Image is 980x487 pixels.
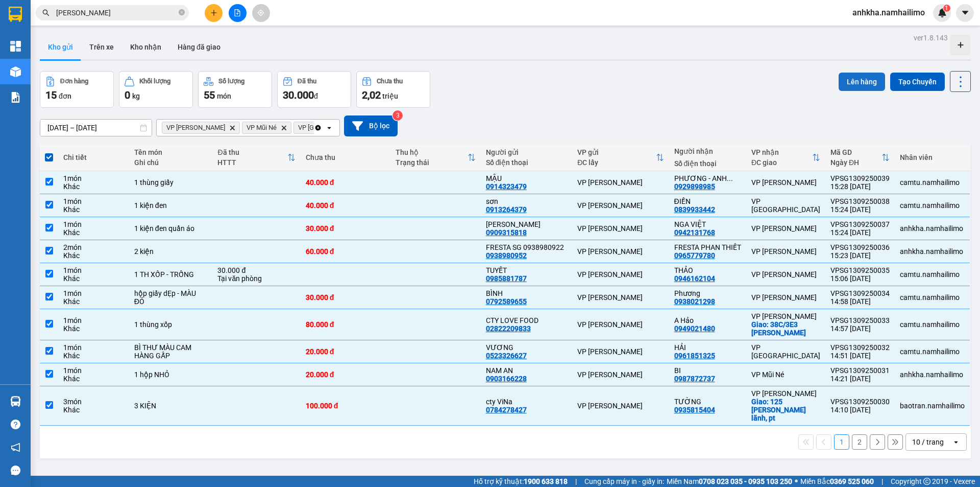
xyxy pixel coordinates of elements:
[63,316,124,324] div: 1 món
[486,251,527,260] div: 0938980952
[486,316,568,324] div: CTY LOVE FOOD
[572,144,669,171] th: Toggle SortBy
[252,4,270,22] button: aim
[63,398,124,406] div: 3 món
[674,316,741,324] div: A Hảo
[60,78,88,85] div: Đơn hàng
[830,366,890,375] div: VPSG1309250031
[830,477,874,485] strong: 0369 525 060
[830,148,881,156] div: Mã GD
[306,402,386,410] div: 100.000 đ
[486,148,568,156] div: Người gửi
[751,389,820,398] div: VP [PERSON_NAME]
[281,125,287,131] svg: Delete
[382,92,398,100] span: triệu
[63,352,124,360] div: Khác
[900,370,965,379] div: anhkha.namhailimo
[945,5,948,12] span: 1
[751,320,820,337] div: Giao: 38C/3E3 Nguyễn Hội
[830,375,890,383] div: 14:21 [DATE]
[63,375,124,383] div: Khác
[134,247,208,256] div: 2 kiện
[486,289,568,297] div: BÌNH
[134,370,208,379] div: 1 hộp NHỎ
[314,92,318,100] span: đ
[751,158,812,167] div: ĐC giao
[674,375,715,383] div: 0987872737
[40,35,81,59] button: Kho gửi
[674,220,741,228] div: NGA VIỆT
[830,266,890,274] div: VPSG1309250035
[9,7,22,22] img: logo-vxr
[134,320,208,329] div: 1 thùng xốp
[825,144,895,171] th: Toggle SortBy
[486,352,527,360] div: 0523326627
[751,398,820,422] div: Giao: 125 đặng văn lãnh, pt
[63,182,124,191] div: Khác
[396,158,468,167] div: Trạng thái
[63,343,124,352] div: 1 món
[474,476,568,487] span: Hỗ trợ kỹ thuật:
[938,8,947,17] img: icon-new-feature
[486,228,527,237] div: 0909315818
[390,144,481,171] th: Toggle SortBy
[179,8,185,18] span: close-circle
[486,197,568,205] div: sơn
[139,78,170,85] div: Khối lượng
[217,92,231,100] span: món
[229,4,247,22] button: file-add
[306,178,386,187] div: 40.000 đ
[674,297,715,306] div: 0938021298
[900,247,965,256] div: anhkha.namhailimo
[577,148,655,156] div: VP gửi
[11,420,20,429] span: question-circle
[839,73,885,91] button: Lên hàng
[674,243,741,251] div: FRESTA PHAN THIẾT
[11,466,20,475] span: message
[674,251,715,260] div: 0965779780
[800,476,874,487] span: Miền Bắc
[134,224,208,233] div: 1 kiện đen quần áo
[674,274,715,283] div: 0946162104
[674,197,741,205] div: ĐIỀN
[218,78,244,85] div: Số lượng
[198,71,272,108] button: Số lượng55món
[486,220,568,228] div: nina
[674,147,741,155] div: Người nhận
[217,266,295,274] div: 30.000 đ
[674,289,741,297] div: Phương
[881,476,883,487] span: |
[751,312,820,320] div: VP [PERSON_NAME]
[486,398,568,406] div: cty ViNa
[325,124,333,132] svg: open
[217,274,295,283] div: Tại văn phòng
[212,144,300,171] th: Toggle SortBy
[900,293,965,302] div: camtu.namhailimo
[306,347,386,356] div: 20.000 đ
[830,205,890,214] div: 15:24 [DATE]
[217,148,287,156] div: Đã thu
[63,153,124,161] div: Chi tiết
[900,178,965,187] div: camtu.namhailimo
[179,9,185,15] span: close-circle
[229,125,235,131] svg: Delete
[900,347,965,356] div: camtu.namhailimo
[900,270,965,279] div: camtu.namhailimo
[277,71,351,108] button: Đã thu30.000đ
[830,398,890,406] div: VPSG1309250030
[751,197,820,214] div: VP [GEOGRAPHIC_DATA]
[134,289,208,306] div: hộp giấy dẸp - MÀU ĐỎ
[122,35,169,59] button: Kho nhận
[63,197,124,205] div: 1 món
[577,347,664,356] div: VP [PERSON_NAME]
[314,124,322,132] svg: Clear all
[751,293,820,302] div: VP [PERSON_NAME]
[217,158,287,167] div: HTTT
[169,35,229,59] button: Hàng đã giao
[283,89,314,101] span: 30.000
[234,9,241,16] span: file-add
[577,158,655,167] div: ĐC lấy
[577,247,664,256] div: VP [PERSON_NAME]
[486,343,568,352] div: VƯƠNG
[59,92,71,100] span: đơn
